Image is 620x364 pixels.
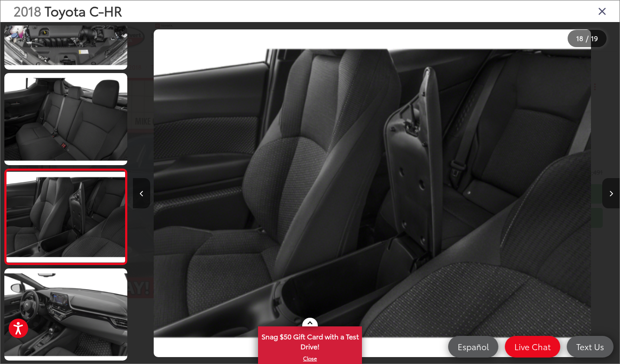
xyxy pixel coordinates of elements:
span: 18 [576,33,583,43]
img: 2018 Toyota C-HR XLE [3,72,129,166]
span: Español [453,341,493,352]
span: Snag $50 Gift Card with a Test Drive! [259,327,361,354]
a: Español [448,336,498,358]
button: Next image [602,178,620,208]
span: Toyota C-HR [45,1,122,20]
img: 2018 Toyota C-HR XLE [154,29,591,357]
img: 2018 Toyota C-HR XLE [3,268,129,361]
span: / [585,35,589,42]
span: 2018 [13,1,41,20]
span: Live Chat [510,341,555,352]
span: Text Us [572,341,608,352]
span: 19 [591,33,598,43]
a: Live Chat [505,336,560,358]
button: Previous image [133,178,150,208]
i: Close gallery [598,5,607,16]
a: Text Us [567,336,614,358]
img: 2018 Toyota C-HR XLE [5,172,126,262]
div: 2018 Toyota C-HR XLE 17 [129,29,616,357]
